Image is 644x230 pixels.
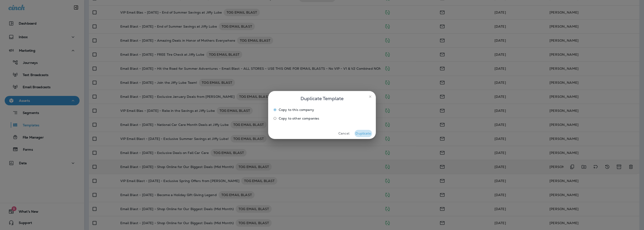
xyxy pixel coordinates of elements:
[279,108,314,112] span: Copy to this company
[279,117,319,120] span: Copy to other companies
[366,93,374,100] button: close
[300,95,344,102] span: Duplicate Template
[355,130,372,137] button: Duplicate
[335,130,353,137] button: Cancel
